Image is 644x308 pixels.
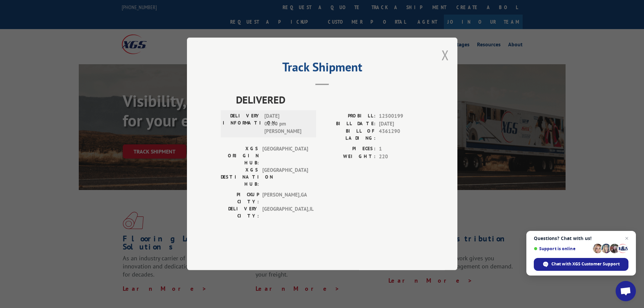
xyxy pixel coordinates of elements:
[322,145,376,153] label: PIECES:
[379,113,424,120] span: 12500199
[262,145,308,167] span: [GEOGRAPHIC_DATA]
[534,236,628,241] span: Questions? Chat with us!
[379,145,424,153] span: 1
[262,191,308,206] span: [PERSON_NAME] , GA
[442,46,449,64] button: Close modal
[322,113,376,120] label: PROBILL:
[262,206,308,220] span: [GEOGRAPHIC_DATA] , IL
[322,153,376,161] label: WEIGHT:
[262,167,308,188] span: [GEOGRAPHIC_DATA]
[264,113,310,136] span: [DATE] 02:00 pm [PERSON_NAME]
[221,191,259,206] label: PICKUP CITY:
[551,261,620,267] span: Chat with XGS Customer Support
[534,246,591,251] span: Support is online
[223,113,261,136] label: DELIVERY INFORMATION:
[623,234,631,242] span: Close chat
[616,281,636,301] div: Open chat
[379,153,424,161] span: 220
[322,120,376,128] label: BILL DATE:
[534,258,628,271] div: Chat with XGS Customer Support
[236,92,424,108] span: DELIVERED
[379,128,424,142] span: 4361290
[322,128,376,142] label: BILL OF LADING:
[221,145,259,167] label: XGS ORIGIN HUB:
[221,62,424,75] h2: Track Shipment
[221,206,259,220] label: DELIVERY CITY:
[221,167,259,188] label: XGS DESTINATION HUB:
[379,120,424,128] span: [DATE]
